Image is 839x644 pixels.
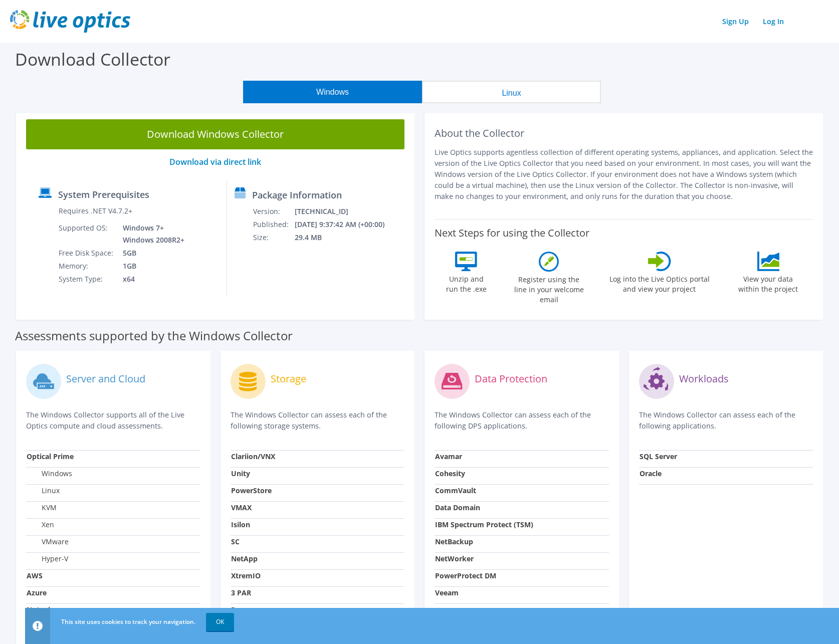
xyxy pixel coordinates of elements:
[511,272,586,305] label: Register using the line in your welcome email
[27,469,72,479] label: Windows
[294,231,398,244] td: 29.4 MB
[231,469,250,478] strong: Unity
[231,554,258,563] strong: NetApp
[253,231,294,244] td: Size:
[435,537,473,546] strong: NetBackup
[294,218,398,231] td: [DATE] 9:37:42 AM (+00:00)
[252,190,342,200] label: Package Information
[27,503,57,513] label: KVM
[435,409,609,432] p: The Windows Collector can assess each of the following DPS applications.
[27,605,54,614] strong: Nutanix
[231,452,275,461] strong: Clariion/VNX
[231,588,251,597] strong: 3 PAR
[271,374,306,384] label: Storage
[435,147,813,202] p: Live Optics supports agentless collection of different operating systems, appliances, and applica...
[243,81,422,103] button: Windows
[609,271,710,294] label: Log into the Live Optics portal and view your project
[435,503,480,512] strong: Data Domain
[435,588,459,597] strong: Veeam
[435,520,533,529] strong: IBM Spectrum Protect (TSM)
[206,613,234,631] a: OK
[58,273,115,286] td: System Type:
[27,486,60,496] label: Linux
[61,617,195,626] span: This site uses cookies to track your navigation.
[231,605,247,614] strong: Pure
[732,271,804,294] label: View your data within the project
[231,537,240,546] strong: SC
[253,205,294,218] td: Version:
[115,222,186,247] td: Windows 7+ Windows 2008R2+
[27,571,43,580] strong: AWS
[58,247,115,260] td: Free Disk Space:
[27,452,74,461] strong: Optical Prime
[422,81,601,103] button: Linux
[231,503,252,512] strong: VMAX
[639,409,813,432] p: The Windows Collector can assess each of the following applications.
[115,247,186,260] td: 5GB
[27,537,69,547] label: VMware
[58,260,115,273] td: Memory:
[26,409,200,432] p: The Windows Collector supports all of the Live Optics compute and cloud assessments.
[435,227,589,239] label: Next Steps for using the Collector
[26,119,404,149] a: Download Windows Collector
[231,409,405,432] p: The Windows Collector can assess each of the following storage systems.
[294,205,398,218] td: [TECHNICAL_ID]
[59,206,132,216] label: Requires .NET V4.7.2+
[115,273,186,286] td: x64
[443,271,489,294] label: Unzip and run the .exe
[58,222,115,247] td: Supported OS:
[679,374,729,384] label: Workloads
[15,331,293,341] label: Assessments supported by the Windows Collector
[231,520,250,529] strong: Isilon
[253,218,294,231] td: Published:
[15,48,170,71] label: Download Collector
[435,571,496,580] strong: PowerProtect DM
[10,10,130,33] img: live_optics_svg.svg
[475,374,547,384] label: Data Protection
[231,571,261,580] strong: XtremIO
[435,452,462,461] strong: Avamar
[27,554,68,564] label: Hyper-V
[435,554,474,563] strong: NetWorker
[717,14,754,29] a: Sign Up
[435,469,465,478] strong: Cohesity
[435,127,813,139] h2: About the Collector
[435,486,476,495] strong: CommVault
[27,520,54,530] label: Xen
[58,189,149,199] label: System Prerequisites
[27,588,47,597] strong: Azure
[231,486,272,495] strong: PowerStore
[758,14,789,29] a: Log In
[66,374,145,384] label: Server and Cloud
[640,452,677,461] strong: SQL Server
[169,156,261,167] a: Download via direct link
[115,260,186,273] td: 1GB
[640,469,662,478] strong: Oracle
